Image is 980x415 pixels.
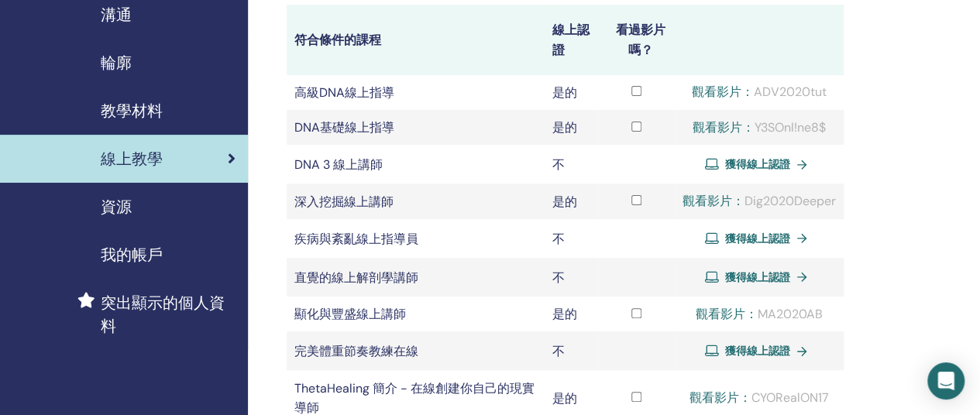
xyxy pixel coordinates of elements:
[552,306,577,322] font: 是的
[552,343,565,359] font: 不
[705,227,813,250] a: 獲得線上認證
[101,245,163,265] font: 我的帳戶
[552,269,565,286] font: 不
[552,119,577,135] font: 是的
[101,197,132,217] font: 資源
[101,149,163,169] font: 線上教學
[294,194,394,210] font: 深入挖掘線上講師
[101,53,132,73] font: 輪廓
[294,269,418,286] font: 直覺的線上解剖學講師
[692,84,754,100] a: 觀看影片：
[294,306,406,322] font: 顯化與豐盛線上講師
[693,119,755,135] a: 觀看影片：
[294,32,381,48] font: 符合條件的課程
[101,5,132,25] font: 溝通
[725,344,790,358] font: 獲得線上認證
[755,119,826,135] font: Y3SOnl!ne8$
[725,232,790,245] font: 獲得線上認證
[101,101,163,121] font: 教學材料
[294,84,394,101] font: 高級DNA線上指導
[689,389,751,406] a: 觀看影片：
[705,339,813,362] a: 獲得線上認證
[758,306,823,322] font: MA2020AB
[552,156,565,173] font: 不
[744,193,836,209] font: Dig2020Deeper
[725,157,790,171] font: 獲得線上認證
[552,231,565,247] font: 不
[552,84,577,101] font: 是的
[754,84,827,100] font: ADV2020tut
[294,231,418,247] font: 疾病與紊亂線上指導員
[927,362,965,400] div: 開啟 Intercom Messenger
[696,306,758,322] a: 觀看影片：
[683,193,744,209] a: 觀看影片：
[552,389,577,406] font: 是的
[101,293,225,336] font: 突出顯示的個人資料
[294,343,418,359] font: 完美體重節奏教練在線
[725,270,790,284] font: 獲得線上認證
[552,194,577,210] font: 是的
[705,266,813,289] a: 獲得線上認證
[552,22,590,57] font: 線上認證
[751,389,829,406] font: CYORealON17
[705,153,813,176] a: 獲得線上認證
[294,119,394,135] font: DNA基礎線上指導
[616,22,665,57] font: 看過影片嗎？
[294,156,383,173] font: DNA 3 線上講師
